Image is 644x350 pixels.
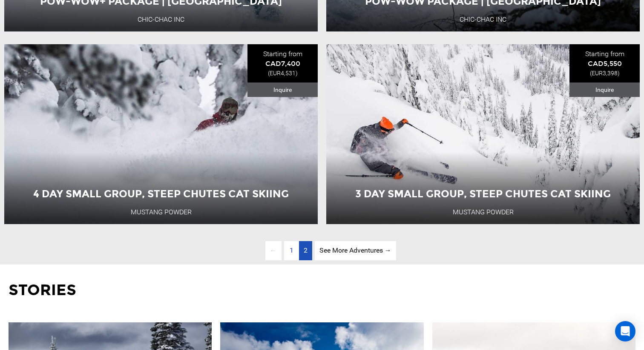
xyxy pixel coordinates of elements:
[248,241,396,260] ul: Pagination
[265,241,282,260] span: ←
[304,246,308,254] span: 2
[615,321,635,341] div: Open Intercom Messenger
[285,241,298,260] span: 1
[315,241,396,260] a: See More Adventures → page
[9,279,635,301] p: Stories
